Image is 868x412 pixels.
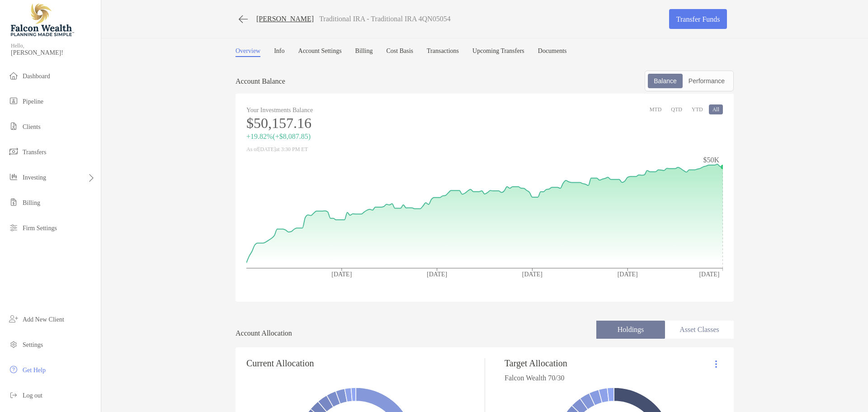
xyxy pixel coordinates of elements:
[645,71,734,91] div: segmented control
[688,104,707,114] button: YTD
[8,70,19,81] img: dashboard icon
[246,144,485,155] p: As of [DATE] at 3:30 PM ET
[8,364,19,375] img: get-help icon
[8,95,19,106] img: pipeline icon
[649,75,682,87] div: Balance
[236,47,260,57] a: Overview
[23,225,57,232] span: Firm Settings
[715,360,717,368] img: Icon List Menu
[427,271,447,278] tspan: [DATE]
[23,123,41,130] span: Clients
[23,149,46,156] span: Transfers
[703,156,719,164] tspan: $50K
[274,47,284,57] a: Info
[665,321,734,339] li: Asset Classes
[355,47,373,57] a: Billing
[8,171,19,182] img: investing icon
[319,15,451,23] p: Traditional IRA - Traditional IRA 4QN05054
[646,104,665,114] button: MTD
[386,47,413,57] a: Cost Basis
[709,104,723,114] button: All
[8,389,19,400] img: logout icon
[236,329,292,337] h4: Account Allocation
[8,222,19,233] img: firm-settings icon
[23,316,64,323] span: Add New Client
[8,313,19,324] img: add_new_client icon
[246,118,485,129] p: $50,157.16
[23,98,43,105] span: Pipeline
[256,15,314,23] a: [PERSON_NAME]
[505,358,567,369] h4: Target Allocation
[669,9,727,29] a: Transfer Funds
[11,49,95,57] span: [PERSON_NAME]!
[538,47,567,57] a: Documents
[246,131,485,142] p: +19.82% ( +$8,087.85 )
[684,75,730,87] div: Performance
[699,271,719,278] tspan: [DATE]
[667,104,686,114] button: QTD
[236,76,285,87] p: Account Balance
[331,271,352,278] tspan: [DATE]
[8,197,19,208] img: billing icon
[23,199,40,206] span: Billing
[8,121,19,132] img: clients icon
[618,271,638,278] tspan: [DATE]
[596,321,665,339] li: Holdings
[522,271,542,278] tspan: [DATE]
[23,174,46,181] span: Investing
[246,104,485,116] p: Your Investments Balance
[11,4,74,36] img: Falcon Wealth Planning Logo
[23,341,43,348] span: Settings
[427,47,459,57] a: Transactions
[23,367,46,374] span: Get Help
[246,358,314,369] h4: Current Allocation
[23,73,50,80] span: Dashboard
[23,392,42,399] span: Log out
[8,339,19,350] img: settings icon
[298,47,342,57] a: Account Settings
[8,146,19,157] img: transfers icon
[505,372,567,384] p: Falcon Wealth 70/30
[472,47,524,57] a: Upcoming Transfers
